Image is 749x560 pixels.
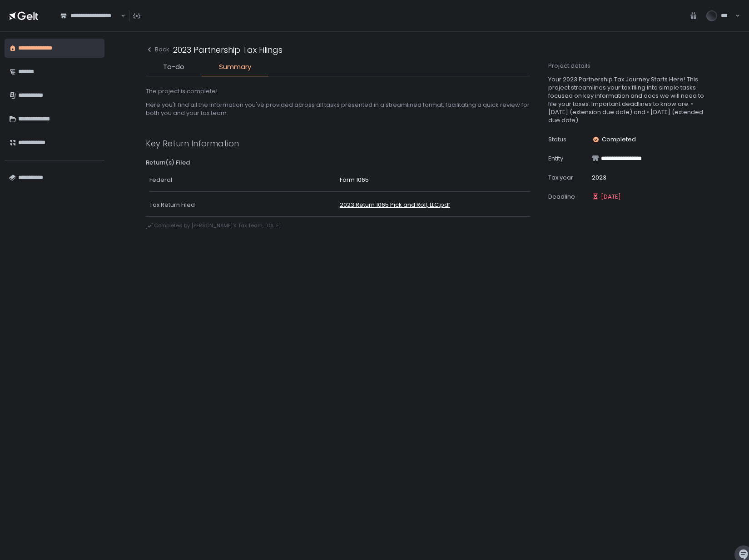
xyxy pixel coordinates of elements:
[548,62,718,70] div: Project details
[340,200,450,209] span: 2023 Return 1065 Pick and Roll, LLC.pdf
[146,159,531,167] div: Return(s) Filed
[146,222,531,230] div: Completed by [PERSON_NAME]'s Tax Team, [DATE]
[602,135,636,144] span: Completed
[548,193,592,201] div: Deadline
[146,101,531,117] span: Here you'll find all the information you've provided across all tasks presented in a streamlined ...
[548,155,592,163] div: Entity
[55,6,125,25] div: Search for option
[163,62,184,72] span: To-do
[149,200,195,209] span: Tax Return Filed
[149,175,172,184] span: Federal
[548,174,592,182] div: Tax year
[340,175,369,184] span: Form 1065
[601,193,621,201] span: [DATE]
[146,45,169,54] div: Back
[548,75,712,125] div: Your 2023 Partnership Tax Journey Starts Here! This project streamlines your tax filing into simp...
[146,138,239,149] span: Key Return Information
[548,135,592,144] div: Status
[173,41,283,58] h1: 2023 Partnership Tax Filings
[146,41,169,58] button: Back
[592,174,606,182] div: 2023
[219,62,251,72] span: Summary
[146,87,531,95] span: The project is complete!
